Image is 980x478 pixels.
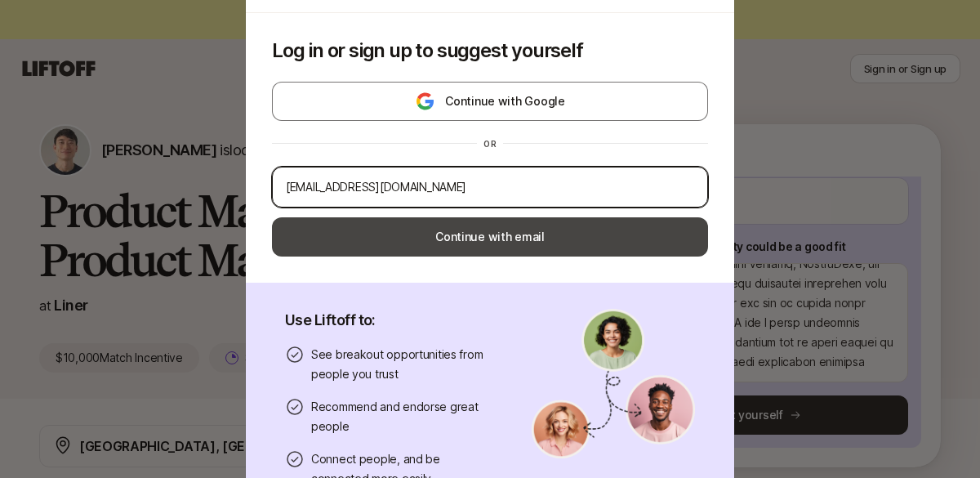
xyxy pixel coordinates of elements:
p: See breakout opportunities from people you trust [311,345,492,384]
p: Recommend and endorse great people [311,397,492,436]
p: Log in or sign up to suggest yourself [272,39,708,62]
input: Your personal email address [286,177,694,197]
img: google-logo [415,92,435,111]
button: Continue with Google [272,82,708,121]
button: Continue with email [272,217,708,257]
div: or [477,137,503,150]
p: Use Liftoff to: [285,309,492,332]
img: signup-banner [532,309,695,459]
